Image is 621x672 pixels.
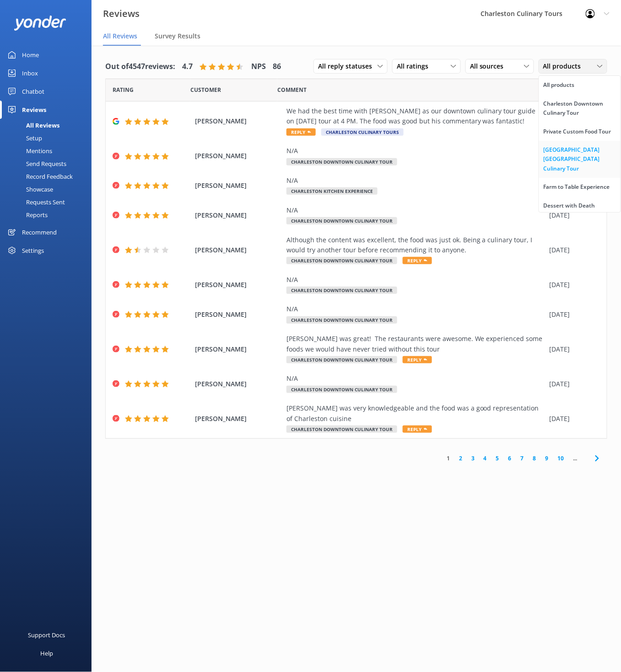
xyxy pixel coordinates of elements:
span: Charleston Kitchen Experience [286,187,378,195]
a: 2 [454,454,467,463]
span: [PERSON_NAME] [195,344,282,354]
div: N/A [286,205,545,215]
a: Send Requests [5,157,92,170]
h4: Out of 4547 reviews: [105,61,175,73]
div: Send Requests [5,157,66,170]
img: yonder-white-logo.png [14,16,66,31]
div: Mentions [5,144,52,157]
div: Dessert with Death [544,201,595,210]
span: Charleston Downtown Culinary Tour [286,287,397,294]
div: Home [22,46,39,64]
a: Requests Sent [5,196,92,208]
span: [PERSON_NAME] [195,309,282,320]
div: Farm to Table Experience [544,182,610,192]
div: Although the content was excellent, the food was just ok. Being a culinary tour, I would try anot... [286,235,545,256]
div: [DATE] [550,414,595,424]
span: [PERSON_NAME] [195,151,282,161]
span: All reply statuses [318,61,378,71]
span: [PERSON_NAME] [195,414,282,424]
span: Question [277,85,307,94]
div: N/A [286,304,545,314]
a: Setup [5,132,92,144]
span: [PERSON_NAME] [195,210,282,220]
div: [DATE] [550,379,595,389]
div: [DATE] [550,309,595,320]
div: [DATE] [550,344,595,354]
span: [PERSON_NAME] [195,245,282,255]
a: Reports [5,208,92,221]
span: [PERSON_NAME] [195,181,282,191]
span: Charleston Downtown Culinary Tour [286,316,397,324]
a: Record Feedback [5,170,92,183]
div: Private Custom Food Tour [544,127,611,136]
a: 9 [541,454,553,463]
span: Charleston Downtown Culinary Tour [286,257,397,264]
a: 5 [491,454,504,463]
div: N/A [286,275,545,285]
div: All Reviews [5,119,59,132]
a: Showcase [5,183,92,196]
a: 6 [504,454,516,463]
div: [DATE] [550,210,595,220]
div: N/A [286,146,545,156]
span: Charleston Downtown Culinary Tour [286,386,397,393]
span: Reply [403,257,432,264]
a: All Reviews [5,119,92,132]
div: [GEOGRAPHIC_DATA] [GEOGRAPHIC_DATA] Culinary Tour [544,145,616,173]
h4: 4.7 [182,61,193,73]
div: Record Feedback [5,170,73,183]
span: Date [190,85,221,94]
a: Mentions [5,144,92,157]
div: Help [40,645,53,663]
div: N/A [286,373,545,384]
h3: Reviews [103,6,140,21]
span: Charleston Downtown Culinary Tour [286,356,397,363]
span: Charleston Downtown Culinary Tour [286,217,397,224]
div: Requests Sent [5,196,65,208]
span: [PERSON_NAME] [195,116,282,126]
div: [DATE] [550,245,595,255]
span: ... [569,454,582,463]
div: N/A [286,176,545,186]
span: Reply [403,356,432,363]
div: Reports [5,208,48,221]
span: All ratings [397,61,434,71]
a: 3 [467,454,479,463]
div: [PERSON_NAME] was great! The restaurants were awesome. We experienced some foods we would have ne... [286,334,545,354]
div: Showcase [5,183,53,196]
div: Charleston Downtown Culinary Tour [544,99,616,118]
span: [PERSON_NAME] [195,280,282,290]
div: Settings [22,241,44,260]
span: Reply [403,426,432,433]
div: Setup [5,132,42,144]
div: Chatbot [22,82,44,101]
span: All Reviews [103,32,137,41]
a: 7 [516,454,529,463]
span: All sources [470,61,509,71]
a: 1 [442,454,454,463]
h4: NPS [251,61,266,73]
span: Charleston Culinary Tours [321,128,404,136]
h4: 86 [273,61,281,73]
span: Charleston Downtown Culinary Tour [286,158,397,165]
span: Charleston Downtown Culinary Tour [286,426,397,433]
a: 10 [553,454,569,463]
span: Date [113,85,134,94]
div: We had the best time with [PERSON_NAME] as our downtown culinary tour guide on [DATE] tour at 4 P... [286,106,545,127]
span: Survey Results [155,32,200,41]
div: [DATE] [550,280,595,290]
div: Reviews [22,101,46,119]
div: Support Docs [28,626,65,645]
span: [PERSON_NAME] [195,379,282,389]
span: All products [543,61,587,71]
a: 8 [529,454,541,463]
div: All products [544,80,575,90]
div: Recommend [22,223,57,241]
a: 4 [479,454,491,463]
div: Inbox [22,64,38,82]
div: [PERSON_NAME] was very knowledgeable and the food was a good representation of Charleston cuisine [286,403,545,424]
span: Reply [286,128,316,136]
